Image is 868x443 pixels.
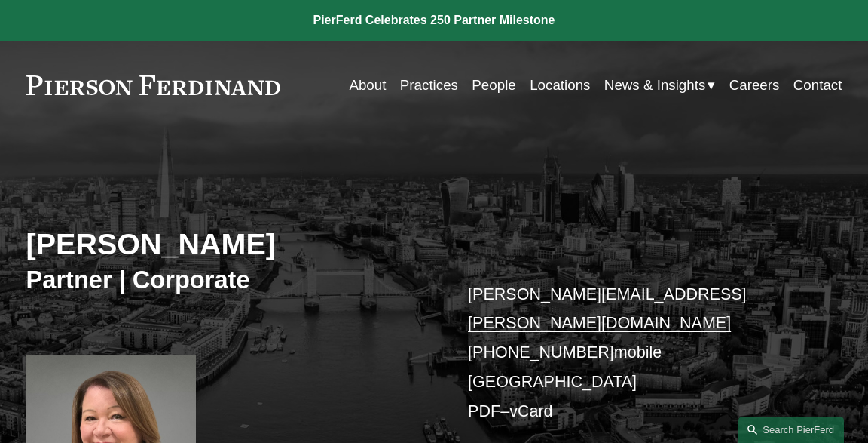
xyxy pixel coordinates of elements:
[468,280,808,426] p: mobile [GEOGRAPHIC_DATA] –
[26,265,434,295] h3: Partner | Corporate
[604,72,705,98] span: News & Insights
[738,417,844,443] a: Search this site
[468,402,500,420] a: PDF
[793,71,842,100] a: Contact
[729,71,780,100] a: Careers
[509,402,552,420] a: vCard
[400,71,458,100] a: Practices
[468,285,746,333] a: [PERSON_NAME][EMAIL_ADDRESS][PERSON_NAME][DOMAIN_NAME]
[604,71,715,100] a: folder dropdown
[349,71,386,100] a: About
[472,71,515,100] a: People
[468,343,614,361] a: [PHONE_NUMBER]
[530,71,590,100] a: Locations
[26,226,434,263] h2: [PERSON_NAME]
